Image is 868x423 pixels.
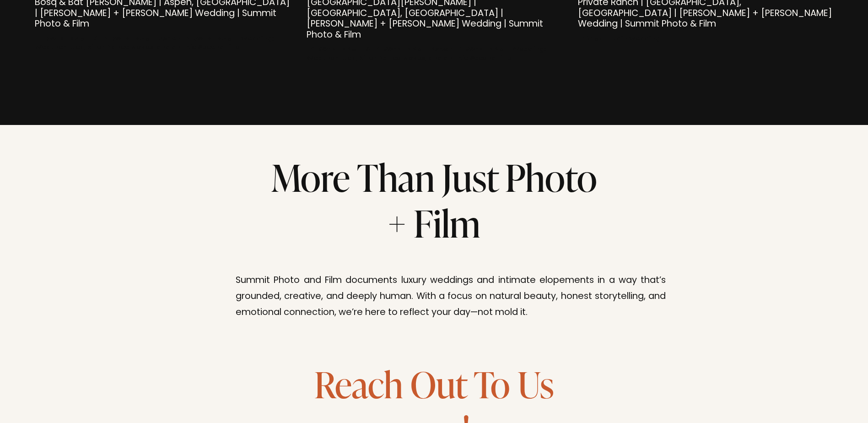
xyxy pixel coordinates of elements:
strong: [PERSON_NAME] & [PERSON_NAME] Aspen [PERSON_NAME] Wedding: Weather Luck, Killer Dance Moves, and ... [35,33,274,54]
p: Summit Photo and Film documents luxury weddings and intimate elopements in a way that’s grounded,... [236,273,666,321]
h1: More Than Just Photo + Film [269,154,599,246]
strong: Epic Mountain Wedding [578,33,660,44]
strong: [PERSON_NAME] & [PERSON_NAME] Aspen [PERSON_NAME] Wedding: Weather Luck, Killer Dance Moves, and ... [307,44,546,64]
